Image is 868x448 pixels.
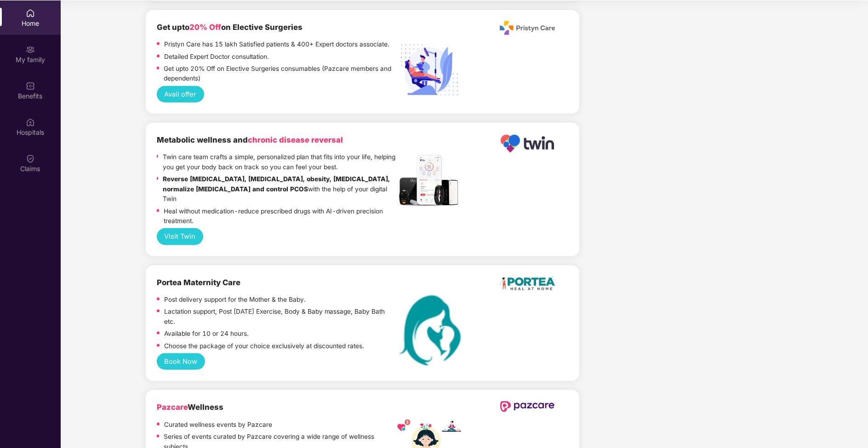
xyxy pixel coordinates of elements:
[157,402,223,412] b: Wellness
[26,154,35,163] img: svg+xml;base64,PHN2ZyBpZD0iQ2xhaW0iIHhtbG5zPSJodHRwOi8vd3d3LnczLm9yZy8yMDAwL3N2ZyIgd2lkdGg9IjIwIi...
[397,295,461,366] img: MaternityCare.png
[164,40,389,49] p: Pristyn Care has 15 lakh Satisfied patients & 400+ Expert doctors associate.
[157,86,204,103] button: Avail offer
[164,329,249,339] p: Available for 10 or 24 hours.
[164,64,397,84] p: Get upto 20% Off on Elective Surgeries consumables (Pazcare members and dependents)
[164,341,364,351] p: Choose the package of your choice exclusively at discounted rates.
[189,23,221,32] span: 20% Off
[157,23,303,32] b: Get upto on Elective Surgeries
[26,81,35,91] img: svg+xml;base64,PHN2ZyBpZD0iQmVuZWZpdHMiIHhtbG5zPSJodHRwOi8vd3d3LnczLm9yZy8yMDAwL3N2ZyIgd2lkdGg9Ij...
[26,9,35,18] img: svg+xml;base64,PHN2ZyBpZD0iSG9tZSIgeG1sbnM9Imh0dHA6Ly93d3cudzMub3JnLzIwMDAvc3ZnIiB3aWR0aD0iMjAiIG...
[163,152,397,172] p: Twin care team crafts a simple, personalized plan that fits into your life, helping you get your ...
[157,228,203,245] button: Visit Twin
[397,152,461,208] img: Header.jpg
[397,40,461,104] img: Elective%20Surgery.png
[500,276,555,291] img: logo.png
[164,420,272,430] p: Curated wellness events by Pazcare
[157,353,205,370] button: Book Now
[157,278,240,287] b: Portea Maternity Care
[164,307,397,327] p: Lactation support, Post [DATE] Exercise, Body & Baby massage, Baby Bath etc.
[500,401,555,412] img: newPazcareLogo.svg
[26,45,35,54] img: svg+xml;base64,PHN2ZyB3aWR0aD0iMjAiIGhlaWdodD0iMjAiIHZpZXdCb3g9IjAgMCAyMCAyMCIgZmlsbD0ibm9uZSIgeG...
[164,207,397,226] p: Heal without medication-reduce prescribed drugs with AI-driven precision treatment.
[26,118,35,127] img: svg+xml;base64,PHN2ZyBpZD0iSG9zcGl0YWxzIiB4bWxucz0iaHR0cDovL3d3dy53My5vcmcvMjAwMC9zdmciIHdpZHRoPS...
[157,135,343,144] b: Metabolic wellness and
[500,134,555,153] img: Logo.png
[164,295,306,304] p: Post delivery support for the Mother & the Baby.
[157,402,188,412] span: Pazcare
[248,135,343,144] span: chronic disease reversal
[500,21,555,35] img: Pristyn_Care_Logo%20(1).png
[164,52,269,62] p: Detailed Expert Doctor consultation.
[163,175,390,192] strong: Reverse [MEDICAL_DATA], [MEDICAL_DATA], obesity, [MEDICAL_DATA], normalize [MEDICAL_DATA] and con...
[163,174,397,204] p: with the help of your digital Twin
